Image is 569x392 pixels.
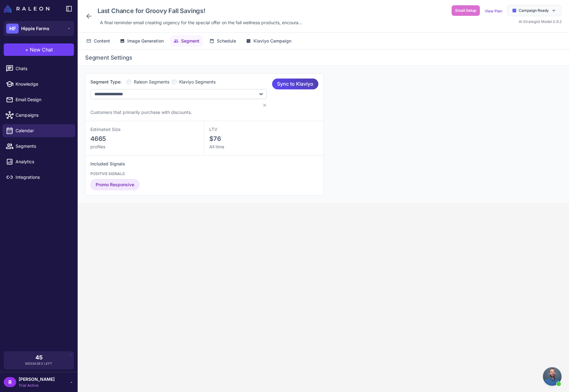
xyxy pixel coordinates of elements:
span: Email Design [16,96,70,103]
span: Campaigns [16,112,70,119]
span: Analytics [16,158,70,165]
span: Segments [16,143,70,150]
a: Analytics [2,155,75,168]
button: Image Generation [116,35,167,47]
span: Chats [16,65,70,72]
span: Knowledge [16,81,70,88]
div: profiles [90,143,199,150]
span: [PERSON_NAME] [19,376,55,383]
a: Campaigns [2,109,75,122]
span: Integrations [16,174,70,181]
img: Raleon Logo [4,5,49,12]
div: All time [209,143,318,150]
span: Segment [181,38,199,44]
span: Schedule [217,38,236,44]
span: Klaviyo Segments [179,79,216,85]
span: Messages Left [25,361,52,366]
h2: Segment Settings [85,53,562,62]
button: Schedule [206,35,240,47]
div: Estimated Size [90,126,199,133]
span: Promo Responsive [96,181,134,188]
span: Klaviyo Campaign [253,38,291,44]
input: Klaviyo Segments [172,79,177,84]
div: R [4,377,16,387]
a: View Plan [485,9,502,13]
a: Integrations [2,171,75,184]
button: HFHippie Farms [4,21,74,36]
div: LTV [209,126,318,133]
span: Calendar [16,127,70,134]
a: Chats [2,62,75,75]
button: Email Setup [452,5,480,16]
button: Content [83,35,114,47]
span: Trial Active [19,383,55,388]
div: Click to edit campaign name [95,5,305,17]
span: Image Generation [127,38,164,44]
span: $76 [209,135,221,142]
button: Klaviyo Campaign [242,35,295,47]
span: Raleon Segments [134,79,169,85]
div: POSITIVE SIGNALS [90,171,318,177]
a: Segments [2,140,75,153]
span: New Chat [30,46,53,53]
div: HF [6,24,19,34]
span: Content [94,38,110,44]
button: Segment [170,35,203,47]
span: 45 [35,355,43,360]
span: Campaign Ready [519,8,549,13]
button: +New Chat [4,43,74,56]
span: Segment Type: [90,79,121,85]
span: Customers that primarily purchase with discounts. [90,110,192,115]
span: Email Setup [455,8,476,13]
span: A final reminder email creating urgency for the special offer on the fall wellness products, enco... [100,19,302,26]
span: AI Strategist Model 0.9.2 [519,19,562,24]
span: Hippie Farms [21,25,49,32]
input: Raleon Segments [126,79,131,84]
a: Raleon Logo [4,5,52,12]
h4: Included Signals [90,160,318,167]
div: Click to edit description [98,18,305,27]
span: 4665 [90,135,106,142]
a: Calendar [2,124,75,137]
button: Cancel editing [262,103,267,108]
a: Knowledge [2,78,75,91]
a: Email Design [2,93,75,106]
span: + [25,46,29,53]
span: Sync to Klaviyo [277,79,313,89]
div: Open chat [543,367,562,386]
